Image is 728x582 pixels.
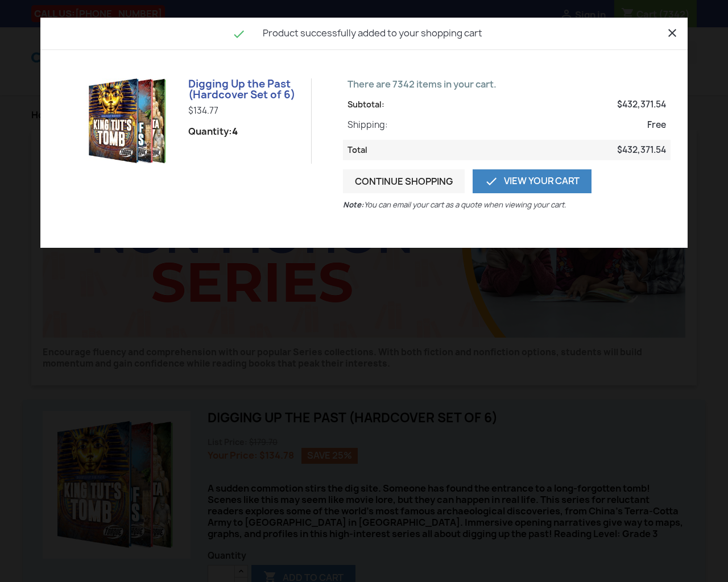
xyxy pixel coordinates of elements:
strong: 4 [232,125,238,138]
a: View Your Cart [473,169,591,193]
span: $432,371.54 [617,144,666,156]
span: Free [647,119,666,131]
i:  [485,174,498,188]
p: There are 7342 items in your cart. [343,78,671,90]
button: Continue shopping [343,169,465,193]
p: You can email your cart as a quote when viewing your cart. [343,199,570,210]
h4: Product successfully added to your shopping cart [49,26,679,41]
h6: Digging Up the Past (Hardcover Set of 6) [188,78,302,101]
span: $432,371.54 [617,99,666,110]
i:  [232,27,246,41]
p: $134.77 [188,105,302,117]
button: Close [665,25,679,40]
span: Shipping: [348,119,388,131]
img: Digging Up the Past (Hardcover Set of 6) [86,78,171,164]
span: Total [348,144,367,156]
i: close [665,26,679,40]
b: Note: [343,199,364,210]
span: Subtotal: [348,99,384,110]
span: Quantity: [188,126,238,137]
